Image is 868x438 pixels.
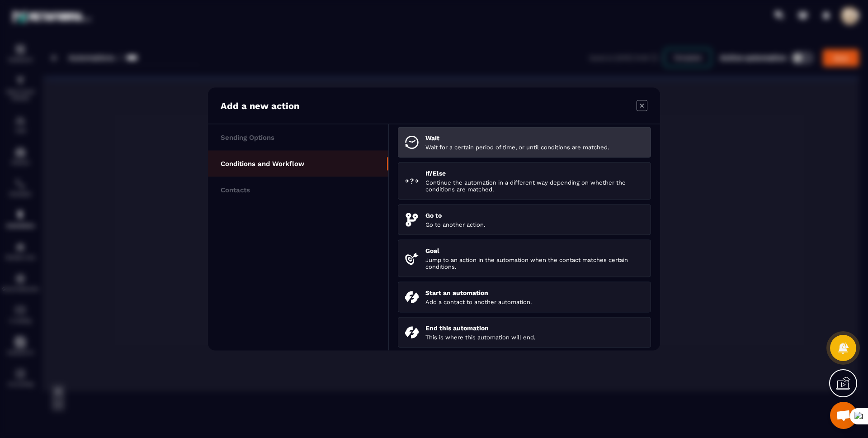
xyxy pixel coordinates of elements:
p: Wait for a certain period of time, or until conditions are matched. [425,144,644,151]
p: Goal [425,247,644,254]
img: startAutomation.svg [405,290,419,304]
p: Conditions and Workflow [221,160,304,168]
p: Go to [425,212,644,219]
p: Continue the automation in a different way depending on whether the conditions are matched. [425,179,644,193]
p: Go to another action. [425,221,644,228]
p: Contacts [221,186,250,194]
p: Start an automation [425,289,644,296]
p: Add a new action [221,100,299,111]
p: This is where this automation will end. [425,334,644,341]
img: goto.svg [405,213,419,227]
p: Wait [425,134,644,142]
p: If/Else [425,170,644,177]
p: End this automation [425,324,644,332]
img: targeted.svg [405,252,419,265]
img: wait.svg [405,136,419,149]
img: ifElse.svg [405,174,419,188]
p: Add a contact to another automation. [425,299,644,305]
p: Sending Options [221,133,274,142]
div: Mở cuộc trò chuyện [830,402,857,429]
p: Jump to an action in the automation when the contact matches certain conditions. [425,257,644,270]
img: endAutomation.svg [405,326,419,339]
